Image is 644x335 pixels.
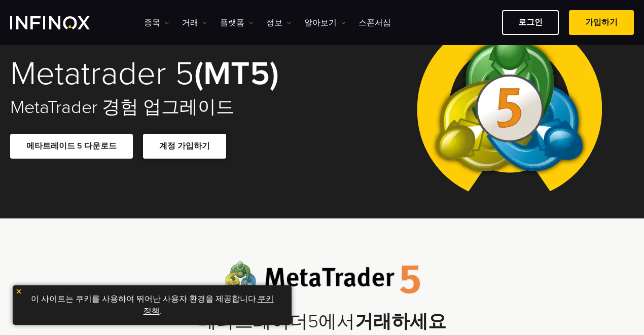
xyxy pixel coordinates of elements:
img: yellow close icon [15,288,22,295]
a: 계정 가입하기 [143,134,226,159]
a: 알아보기 [304,17,346,29]
a: 종목 [144,17,169,29]
a: 플랫폼 [220,17,254,29]
strong: (MT5) [194,54,279,94]
h2: 메타트레이더5에서 [119,311,525,333]
strong: 거래하세요 [355,311,446,332]
a: 스폰서십 [359,17,391,29]
a: 메타트레이드 5 다운로드 [10,134,133,159]
h1: Metatrader 5 [10,57,309,91]
a: 거래 [182,17,207,29]
a: 로그인 [502,10,559,35]
a: 정보 [266,17,292,29]
img: Meta Trader 5 logo [224,261,420,294]
a: INFINOX Logo [10,16,114,29]
p: 이 사이트는 쿠키를 사용하여 뛰어난 사용자 환경을 제공합니다. . [18,290,287,320]
h2: MetaTrader 경험 업그레이드 [10,96,309,119]
a: 가입하기 [569,10,634,35]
